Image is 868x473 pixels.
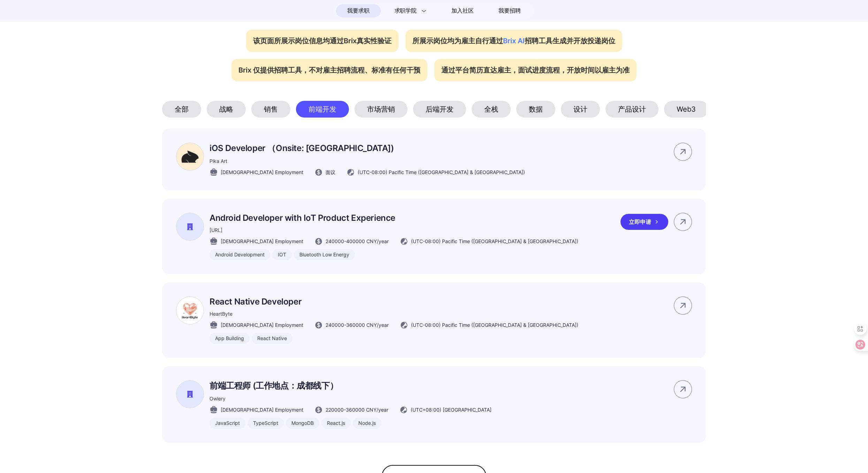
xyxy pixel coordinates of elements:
div: 数据 [516,101,555,118]
span: 240000 - 360000 CNY /year [326,321,389,329]
span: (UTC+08:00) [GEOGRAPHIC_DATA] [411,406,492,413]
span: Pika Art [210,158,227,164]
div: 全部 [162,101,201,118]
div: IOT [272,249,292,260]
div: 后端开发 [413,101,466,118]
div: 市场营销 [355,101,408,118]
div: 销售 [251,101,290,118]
p: 前端工程师 (工作地点：成都线下） [210,380,492,391]
div: JavaScript [210,418,245,429]
span: (UTC-08:00) Pacific Time ([GEOGRAPHIC_DATA] & [GEOGRAPHIC_DATA]) [411,321,578,329]
div: 该页面所展示岗位信息均通过Brix真实性验证 [246,30,398,52]
div: React Native [252,333,292,344]
span: 240000 - 400000 CNY /year [326,238,389,245]
div: MongoDB [286,418,319,429]
div: Node.js [353,418,381,429]
span: 我要求职 [347,5,369,16]
div: 所展示岗位均为雇主自行通过 招聘工具生成并开放投递岗位 [405,30,622,52]
span: HeartByte [210,311,233,317]
div: Bluetooth Low Energy [294,249,355,260]
span: (UTC-08:00) Pacific Time ([GEOGRAPHIC_DATA] & [GEOGRAPHIC_DATA]) [358,168,525,176]
span: 加入社区 [451,5,473,16]
a: 立即申请 [620,214,674,230]
span: [URL] [210,227,222,233]
span: [DEMOGRAPHIC_DATA] Employment [221,238,303,245]
span: 220000 - 360000 CNY /year [326,406,388,413]
p: React Native Developer [210,296,578,307]
span: Brix AI [503,37,525,45]
div: Web3 [664,101,708,118]
span: 我要招聘 [498,7,520,15]
div: 战略 [207,101,246,118]
div: TypeScript [248,418,284,429]
span: [DEMOGRAPHIC_DATA] Employment [221,321,303,329]
div: 立即申请 [620,214,668,230]
p: iOS Developer （Onsite: [GEOGRAPHIC_DATA]) [210,143,525,154]
div: React.js [321,418,351,429]
div: Brix 仅提供招聘工具，不对雇主招聘流程、标准有任何干预 [231,59,427,81]
div: App Building [210,333,250,344]
div: 设计 [561,101,600,118]
div: Android Development [210,249,270,260]
div: 产品设计 [606,101,658,118]
span: Owlery [210,396,226,401]
div: 通过平台简历直达雇主，面试进度流程，开放时间以雇主为准 [434,59,637,81]
span: [DEMOGRAPHIC_DATA] Employment [221,168,303,176]
p: Android Developer with IoT Product Experience [210,213,578,223]
span: (UTC-08:00) Pacific Time ([GEOGRAPHIC_DATA] & [GEOGRAPHIC_DATA]) [411,238,578,245]
span: 求职学院 [395,7,417,15]
span: [DEMOGRAPHIC_DATA] Employment [221,406,303,413]
div: 前端开发 [296,101,349,118]
span: 面议 [326,168,335,176]
div: 全栈 [472,101,511,118]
